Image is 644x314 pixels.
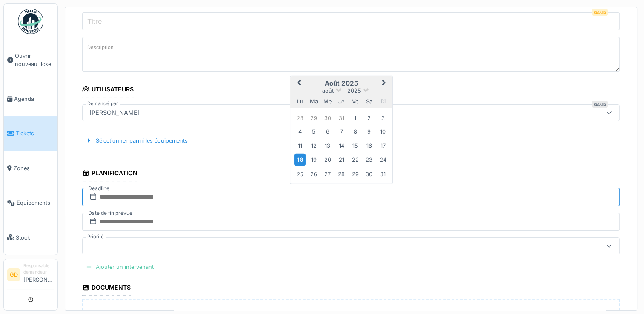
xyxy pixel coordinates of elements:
[308,140,320,151] div: Choose mardi 12 août 2025
[4,186,57,220] a: Équipements
[86,108,143,117] div: [PERSON_NAME]
[7,268,20,281] li: GD
[363,140,375,151] div: Choose samedi 16 août 2025
[322,154,333,166] div: Choose mercredi 20 août 2025
[86,16,103,26] label: Titre
[14,164,54,172] span: Zones
[308,168,320,180] div: Choose mardi 26 août 2025
[347,88,361,94] span: 2025
[335,154,347,166] div: Choose jeudi 21 août 2025
[363,154,375,166] div: Choose samedi 23 août 2025
[23,263,54,276] div: Responsable demandeur
[349,154,361,166] div: Choose vendredi 22 août 2025
[87,208,133,218] label: Date de fin prévue
[349,168,361,180] div: Choose vendredi 29 août 2025
[377,140,389,151] div: Choose dimanche 17 août 2025
[349,95,361,107] div: vendredi
[363,95,375,107] div: samedi
[4,39,57,82] a: Ouvrir nouveau ticket
[592,101,608,108] div: Requis
[291,77,305,91] button: Previous Month
[4,151,57,186] a: Zones
[335,95,347,107] div: jeudi
[308,95,320,107] div: mardi
[335,112,347,123] div: Choose jeudi 31 juillet 2025
[349,140,361,151] div: Choose vendredi 15 août 2025
[23,263,54,287] li: [PERSON_NAME]
[16,234,54,242] span: Stock
[308,154,320,166] div: Choose mardi 19 août 2025
[363,112,375,123] div: Choose samedi 2 août 2025
[82,83,134,97] div: Utilisateurs
[294,154,306,166] div: Choose lundi 18 août 2025
[377,168,389,180] div: Choose dimanche 31 août 2025
[14,95,54,103] span: Agenda
[377,154,389,166] div: Choose dimanche 24 août 2025
[87,184,110,193] label: Deadline
[335,168,347,180] div: Choose jeudi 28 août 2025
[349,112,361,123] div: Choose vendredi 1 août 2025
[335,140,347,151] div: Choose jeudi 14 août 2025
[86,42,115,53] label: Description
[294,168,306,180] div: Choose lundi 25 août 2025
[377,112,389,123] div: Choose dimanche 3 août 2025
[15,52,54,68] span: Ouvrir nouveau ticket
[294,112,306,123] div: Choose lundi 28 juillet 2025
[290,80,392,87] h2: août 2025
[378,77,392,91] button: Next Month
[294,95,306,107] div: lundi
[82,135,191,146] div: Sélectionner parmi les équipements
[322,112,333,123] div: Choose mercredi 30 juillet 2025
[293,111,389,181] div: Month août, 2025
[294,126,306,137] div: Choose lundi 4 août 2025
[4,220,57,254] a: Stock
[363,168,375,180] div: Choose samedi 30 août 2025
[592,9,608,16] div: Requis
[377,95,389,107] div: dimanche
[16,129,54,137] span: Tickets
[82,261,157,273] div: Ajouter un intervenant
[4,116,57,151] a: Tickets
[335,126,347,137] div: Choose jeudi 7 août 2025
[17,199,54,207] span: Équipements
[86,233,106,240] label: Priorité
[377,126,389,137] div: Choose dimanche 10 août 2025
[322,168,333,180] div: Choose mercredi 27 août 2025
[7,263,54,289] a: GD Responsable demandeur[PERSON_NAME]
[308,112,320,123] div: Choose mardi 29 juillet 2025
[4,82,57,116] a: Agenda
[86,100,120,107] label: Demandé par
[322,88,334,94] span: août
[349,126,361,137] div: Choose vendredi 8 août 2025
[82,281,131,296] div: Documents
[322,126,333,137] div: Choose mercredi 6 août 2025
[322,140,333,151] div: Choose mercredi 13 août 2025
[363,126,375,137] div: Choose samedi 9 août 2025
[294,140,306,151] div: Choose lundi 11 août 2025
[18,9,43,34] img: Badge_color-CXgf-gQk.svg
[322,95,333,107] div: mercredi
[308,126,320,137] div: Choose mardi 5 août 2025
[82,167,137,181] div: Planification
